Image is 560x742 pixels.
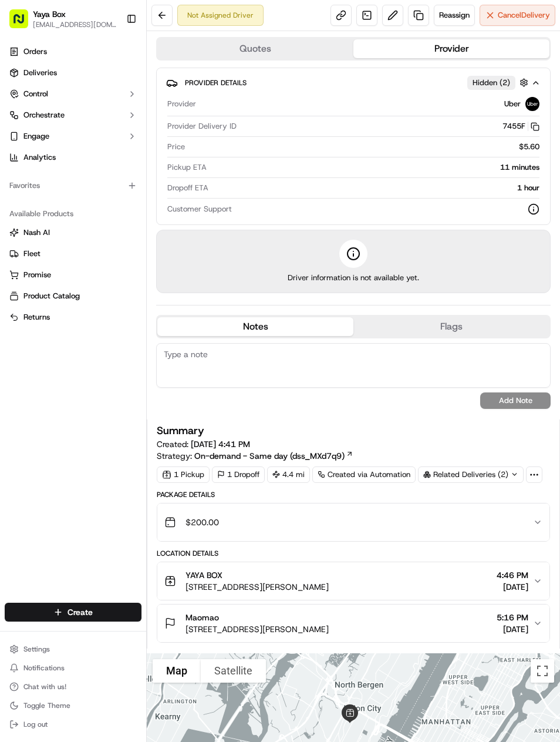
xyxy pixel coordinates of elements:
span: Created: [157,438,250,450]
button: Nash AI [5,223,141,242]
div: Related Deliveries (2) [418,466,524,483]
span: Promise [23,270,51,280]
span: Returns [23,312,50,323]
span: Analytics [23,152,56,163]
p: Welcome 👋 [12,47,214,66]
button: Engage [5,127,141,146]
span: Control [23,89,48,99]
span: On-demand - Same day (dss_MXd7q9) [194,450,345,462]
span: $5.60 [519,142,539,152]
button: Fleet [5,244,141,263]
a: Promise [9,270,137,280]
span: Maomao [185,612,219,623]
span: Hidden ( 2 ) [473,78,510,88]
span: Price [167,142,185,152]
img: 1736555255976-a54dd68f-1ca7-489b-9aae-adbdc363a1c4 [12,112,33,133]
a: On-demand - Same day (dss_MXd7q9) [194,450,353,462]
span: [PERSON_NAME] [36,214,95,223]
div: 1 hour [213,183,539,193]
span: [PERSON_NAME] [PERSON_NAME] [36,182,156,192]
button: Maomao[STREET_ADDRESS][PERSON_NAME]5:16 PM[DATE] [157,605,549,642]
span: Settings [23,644,50,654]
button: Show street map [153,659,201,683]
button: Settings [5,641,141,657]
span: Dropoff ETA [167,183,208,193]
div: 4.4 mi [267,466,310,483]
span: [DATE] 4:41 PM [191,439,250,449]
span: Create [68,606,93,618]
a: Powered byPylon [83,291,142,300]
img: 1736555255976-a54dd68f-1ca7-489b-9aae-adbdc363a1c4 [23,183,33,192]
a: Created via Automation [312,466,416,483]
button: Hidden (2) [467,75,531,90]
span: Chat with us! [23,682,66,691]
span: 4:46 PM [497,569,528,581]
div: Strategy: [157,450,353,462]
img: Nash [12,12,35,35]
img: Joseph V. [12,203,31,221]
span: Reassign [439,10,470,21]
h3: Summary [157,425,204,436]
button: Log out [5,716,141,733]
a: Returns [9,312,137,323]
span: YAYA BOX [185,569,222,581]
div: Location Details [157,549,550,558]
span: [EMAIL_ADDRESS][DOMAIN_NAME] [33,20,117,29]
a: Deliveries [5,63,141,82]
img: uber-new-logo.jpeg [525,97,539,111]
button: Orchestrate [5,106,141,125]
span: [DATE] [104,214,128,223]
span: Pickup ETA [167,162,207,173]
a: 💻API Documentation [95,258,193,279]
span: Fleet [23,249,41,259]
button: Notes [157,317,353,336]
button: Product Catalog [5,287,141,305]
span: Provider Details [185,78,247,88]
span: API Documentation [111,263,188,274]
button: Toggle Theme [5,697,141,714]
button: Returns [5,308,141,327]
span: Engage [23,131,49,142]
button: Notifications [5,660,141,676]
span: • [97,214,102,223]
div: Favorites [5,176,141,195]
button: $200.00 [157,503,549,541]
span: Product Catalog [23,291,80,301]
div: 📗 [12,264,21,273]
button: CancelDelivery [480,5,555,26]
span: [DATE] [497,623,528,635]
button: Yaya Box [33,8,66,20]
button: Control [5,85,141,103]
a: Analytics [5,148,141,167]
span: Provider Delivery ID [167,121,237,132]
a: Product Catalog [9,291,137,301]
span: [DATE] [497,581,528,593]
span: Driver information is not available yet. [288,273,419,283]
button: Reassign [434,5,475,26]
button: Toggle fullscreen view [531,659,554,683]
div: Start new chat [53,112,193,124]
img: Joana Marie Avellanoza [12,171,31,190]
a: 📗Knowledge Base [7,258,95,279]
a: Nash AI [9,227,137,238]
div: Past conversations [12,153,79,162]
span: Knowledge Base [23,263,90,274]
div: 1 Pickup [157,466,210,483]
span: $200.00 [185,516,219,528]
span: Pylon [117,291,142,300]
span: Orders [23,46,47,57]
button: Promise [5,266,141,284]
span: Uber [504,99,521,109]
button: Create [5,603,141,622]
span: [STREET_ADDRESS][PERSON_NAME] [185,623,329,635]
span: Cancel Delivery [498,10,550,21]
span: Log out [23,720,48,729]
span: Provider [167,99,196,109]
button: See all [182,150,214,164]
input: Got a question? Start typing here... [31,76,211,88]
span: • [158,182,162,192]
button: Flags [353,317,549,336]
img: 1727276513143-84d647e1-66c0-4f92-a045-3c9f9f5dfd92 [25,112,46,133]
button: Chat with us! [5,679,141,695]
